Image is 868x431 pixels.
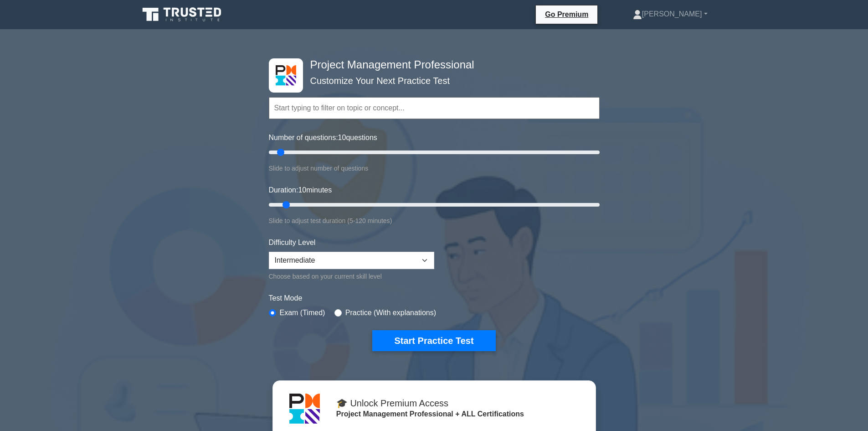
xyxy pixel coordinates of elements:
label: Difficulty Level [269,237,316,248]
label: Exam (Timed) [280,307,325,318]
h4: Project Management Professional [307,58,555,72]
label: Test Mode [269,293,600,304]
span: 10 [338,134,346,141]
label: Practice (With explanations) [345,307,436,318]
label: Duration: minutes [269,185,332,196]
input: Start typing to filter on topic or concept... [269,97,600,119]
span: 10 [298,186,306,194]
a: Go Premium [539,9,594,20]
a: [PERSON_NAME] [611,5,729,23]
div: Slide to adjust test duration (5-120 minutes) [269,215,600,226]
div: Choose based on your current skill level [269,271,434,282]
div: Slide to adjust number of questions [269,163,600,174]
button: Start Practice Test [372,330,495,351]
label: Number of questions: questions [269,132,377,143]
